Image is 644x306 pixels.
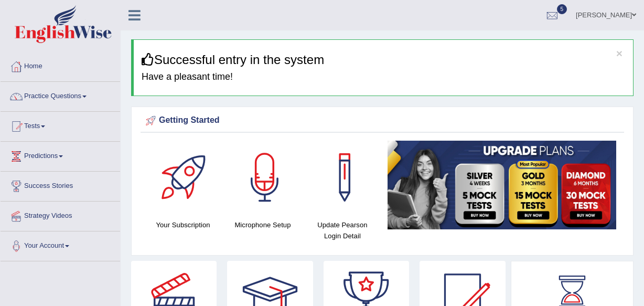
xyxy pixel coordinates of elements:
a: Strategy Videos [1,202,120,228]
h4: Have a pleasant time! [142,72,625,82]
h4: Microphone Setup [228,219,297,230]
h4: Your Subscription [148,219,218,230]
div: Getting Started [143,113,621,129]
a: Home [1,52,120,78]
a: Predictions [1,142,120,168]
h4: Update Pearson Login Detail [308,219,377,241]
a: Success Stories [1,172,120,198]
a: Your Account [1,231,120,258]
img: small5.jpg [388,141,616,229]
span: 5 [557,4,567,14]
h3: Successful entry in the system [142,53,625,67]
a: Tests [1,112,120,138]
button: × [616,48,622,59]
a: Practice Questions [1,82,120,108]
